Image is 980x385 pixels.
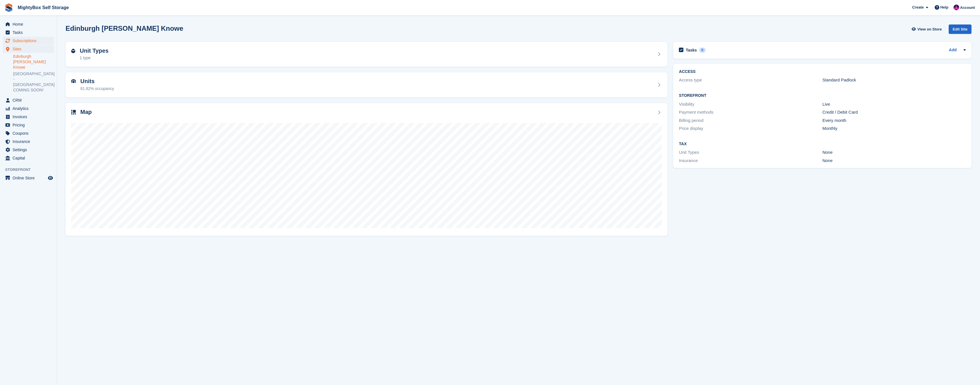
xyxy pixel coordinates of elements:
[679,69,966,74] h2: ACCESS
[679,117,822,124] div: Billing period
[13,113,47,121] span: Invoices
[13,20,47,28] span: Home
[3,113,54,121] a: menu
[3,146,54,154] a: menu
[71,79,76,83] img: unit-icn-7be61d7bf1b0ce9d3e12c5938cc71ed9869f7b940bace4675aadf7bd6d80202e.svg
[71,110,76,114] img: map-icn-33ee37083ee616e46c38cad1a60f524a97daa1e2b2c8c0bc3eb3415660979fc1.svg
[911,24,944,34] a: View on Store
[15,3,71,12] a: MightyBox Self Storage
[3,45,54,53] a: menu
[13,71,54,93] a: [GEOGRAPHIC_DATA] - [GEOGRAPHIC_DATA] COMING SOON!
[80,55,109,61] div: 1 type
[66,103,667,236] a: Map
[960,5,975,11] span: Account
[80,109,92,115] h2: Map
[822,157,966,164] div: None
[13,121,47,129] span: Pricing
[5,3,13,12] img: stora-icon-8386f47178a22dfd0bd8f6a31ec36ba5ce8667c1dd55bd0f319d3a0aa187defe.svg
[949,24,971,36] a: Edit Site
[679,125,822,132] div: Price display
[3,105,54,112] a: menu
[13,154,47,162] span: Capital
[917,26,942,32] span: View on Store
[3,37,54,45] a: menu
[66,24,183,32] h2: Edinburgh [PERSON_NAME] Knowe
[686,48,697,53] h2: Tasks
[3,174,54,182] a: menu
[80,86,114,92] div: 81.82% occupancy
[3,20,54,28] a: menu
[71,49,75,53] img: unit-type-icn-2b2737a686de81e16bb02015468b77c625bbabd49415b5ef34ead5e3b44a266d.svg
[679,142,966,146] h2: Tax
[13,37,47,45] span: Subscriptions
[5,167,57,173] span: Storefront
[822,101,966,108] div: Live
[679,149,822,156] div: Unit Types
[679,93,966,98] h2: Storefront
[679,101,822,108] div: Visibility
[3,154,54,162] a: menu
[949,24,971,34] div: Edit Site
[66,72,667,97] a: Units 81.82% occupancy
[949,47,957,54] a: Add
[822,77,966,83] div: Standard Padlock
[13,54,54,70] a: Edinburgh [PERSON_NAME] Knowe
[822,109,966,116] div: Credit / Debit Card
[940,5,948,10] span: Help
[822,117,966,124] div: Every month
[66,42,667,67] a: Unit Types 1 type
[3,96,54,104] a: menu
[679,109,822,116] div: Payment methods
[13,28,47,36] span: Tasks
[13,129,47,137] span: Coupons
[3,129,54,137] a: menu
[13,174,47,182] span: Online Store
[3,121,54,129] a: menu
[13,138,47,146] span: Insurance
[822,149,966,156] div: None
[679,77,822,83] div: Access type
[679,157,822,164] div: Insurance
[47,175,54,181] a: Preview store
[13,105,47,112] span: Analytics
[3,28,54,36] a: menu
[80,48,109,54] h2: Unit Types
[13,96,47,104] span: CRM
[822,125,966,132] div: Monthly
[13,45,47,53] span: Sites
[13,146,47,154] span: Settings
[954,5,959,10] img: Richard Marsh
[699,48,706,53] div: 0
[912,5,924,10] span: Create
[3,138,54,146] a: menu
[80,78,114,85] h2: Units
